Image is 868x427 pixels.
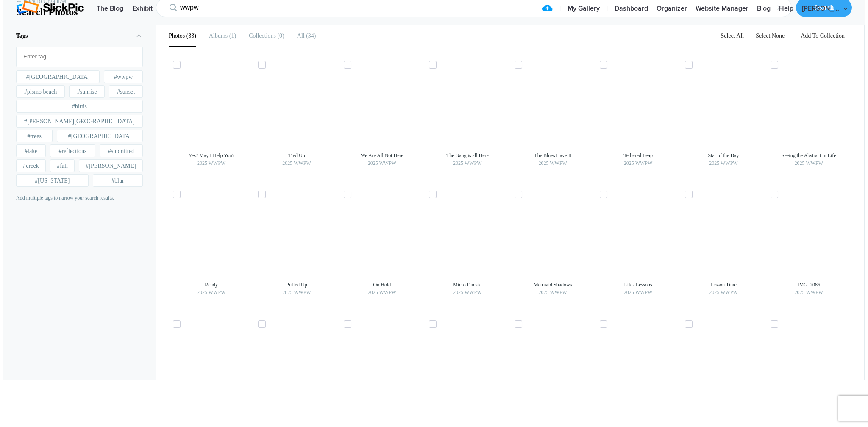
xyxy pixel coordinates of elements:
div: 2025 WWPW [685,288,762,296]
div: On Hold [344,281,420,288]
span: #wwpw [114,73,133,81]
div: Puffed Up [258,281,335,288]
div: Micro Duckie [429,281,506,288]
div: 2025 WWPW [600,288,676,296]
div: 2025 WWPW [685,159,762,167]
a: Select None [751,33,790,39]
div: 2025 WWPW [600,159,676,167]
div: We Are All Not Here [344,152,420,159]
div: 2025 WWPW [258,288,335,296]
div: 2025 WWPW [515,288,591,296]
span: #sunset [117,88,135,96]
span: #pismo beach [24,88,57,96]
a: Select All [715,33,749,39]
div: Star of the Day [685,152,762,159]
div: Tied Up [258,152,335,159]
div: Yes? May I Help You? [173,152,250,159]
div: 2025 WWPW [173,288,250,296]
div: 2025 WWPW [429,288,506,296]
b: All [297,33,305,39]
b: Tags [16,33,28,39]
div: 2025 WWPW [515,159,591,167]
span: #fall [57,162,68,170]
span: #[PERSON_NAME][GEOGRAPHIC_DATA] [24,117,135,126]
div: 2025 WWPW [771,159,847,167]
div: Seeing the Abstract in Life [771,152,847,159]
b: Albums [209,33,228,39]
div: The Gang is all Here [429,152,506,159]
div: 2025 WWPW [258,159,335,167]
input: Enter tag... [21,49,138,64]
span: #[GEOGRAPHIC_DATA] [26,73,90,81]
b: Collections [249,33,276,39]
span: #[GEOGRAPHIC_DATA] [68,132,132,141]
div: IMG_2086 [771,281,847,288]
span: #lake [25,147,37,155]
span: #sunrise [77,88,97,96]
div: The Blues Have It [515,152,591,159]
div: Lesson Time [685,281,762,288]
div: 2025 WWPW [344,159,420,167]
div: Tethered Leap [600,152,676,159]
span: #birds [72,103,87,111]
span: #trees [27,132,41,141]
div: Lifes Lessons [600,281,676,288]
span: #[US_STATE] [35,177,70,185]
span: 34 [305,33,316,39]
span: #blur [111,177,124,185]
div: 2025 WWPW [429,159,506,167]
span: #[PERSON_NAME] [86,162,136,170]
div: 2025 WWPW [173,159,250,167]
p: Add multiple tags to narrow your search results. [16,194,143,202]
span: #reflections [58,147,86,155]
span: 33 [185,33,196,39]
b: Photos [169,33,185,39]
span: #submitted [108,147,134,155]
span: 1 [228,33,236,39]
div: 2025 WWPW [771,288,847,296]
a: Add To Collection [794,33,851,39]
mat-chip-list: Fruit selection [17,47,142,67]
div: Mermaid Shadows [515,281,591,288]
span: #creek [23,162,39,170]
div: 2025 WWPW [344,288,420,296]
div: Ready [173,281,250,288]
span: 0 [276,33,284,39]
